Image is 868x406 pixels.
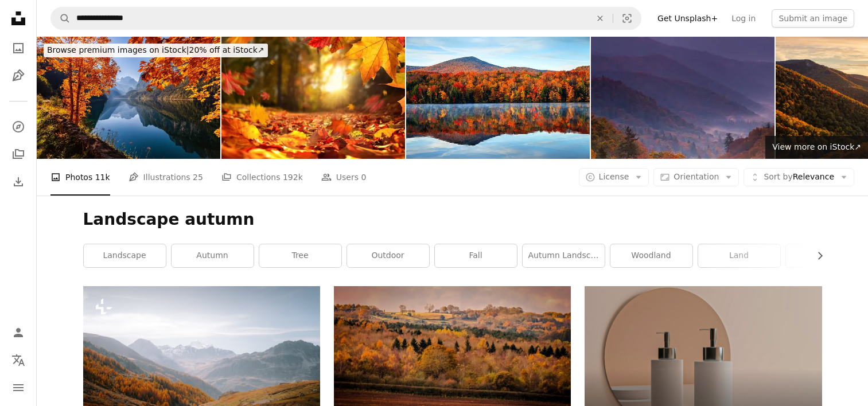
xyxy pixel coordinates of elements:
[51,7,71,29] button: Search Unsplash
[744,168,854,186] button: Sort byRelevance
[674,172,719,181] span: Orientation
[172,244,254,267] a: autumn
[406,37,590,159] img: Autumn in Vermont
[37,37,275,64] a: Browse premium images on iStock|20% off at iStock↗
[7,143,30,166] a: Collections
[7,64,30,87] a: Illustrations
[651,9,725,28] a: Get Unsplash+
[321,159,367,196] a: Users 0
[587,7,613,29] button: Clear
[765,136,868,159] a: View more on iStock↗
[599,172,629,181] span: License
[579,168,649,186] button: License
[50,7,641,30] form: Find visuals sitewide
[523,244,605,267] a: autumn landscape
[764,172,792,181] span: Sort by
[772,9,854,28] button: Submit an image
[84,244,166,267] a: landscape
[47,45,189,54] span: Browse premium images on iStock |
[193,171,203,184] span: 25
[7,349,30,372] button: Language
[435,244,517,267] a: fall
[283,171,303,184] span: 192k
[83,209,822,230] h1: Landscape autumn
[361,171,366,184] span: 0
[613,7,641,29] button: Visual search
[7,170,30,193] a: Download History
[698,244,780,267] a: land
[37,37,220,159] img: Autumn on lake Gosau (Gosausee) in Salzkammergut, Austria
[83,360,320,370] a: a house in the middle of a valley with mountains in the background
[334,348,571,358] a: A scenic view of a hillside with trees in the foreground
[764,171,834,183] span: Relevance
[7,321,30,344] a: Log in / Sign up
[221,37,405,159] img: Falling Autumn leaves before sunset
[772,142,861,151] span: View more on iStock ↗
[47,45,264,54] span: 20% off at iStock ↗
[7,115,30,138] a: Explore
[610,244,692,267] a: woodland
[259,244,341,267] a: tree
[7,37,30,60] a: Photos
[347,244,429,267] a: outdoor
[7,376,30,399] button: Menu
[725,9,762,28] a: Log in
[809,244,822,267] button: scroll list to the right
[221,159,303,196] a: Collections 192k
[591,37,774,159] img: Boom view of magnificent autumn mountain sunrise
[653,168,739,186] button: Orientation
[786,244,868,267] a: forest
[129,159,203,196] a: Illustrations 25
